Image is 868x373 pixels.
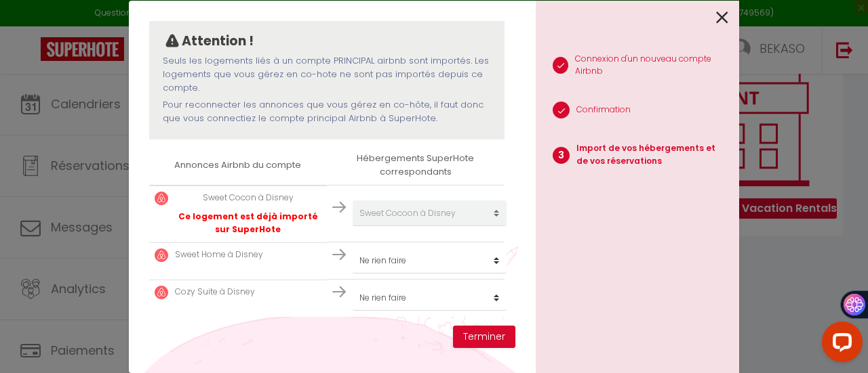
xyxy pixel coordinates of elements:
[327,146,505,185] th: Hébergements SuperHote correspondants
[163,54,491,95] p: Seuls les logements liés à un compte PRINCIPAL airbnb sont importés. Les logements que vous gérez...
[553,147,570,164] span: 3
[575,53,728,79] p: Connexion d'un nouveau compte Airbnb
[175,192,321,204] p: Sweet Cocon à Disney
[576,104,631,116] p: Confirmation
[175,211,321,236] p: Ce logement est déjà importé sur SuperHote
[163,98,491,126] p: Pour reconnecter les annonces que vous gérez en co-hôte, il faut donc que vous connectiez le comp...
[149,146,327,185] th: Annonces Airbnb du compte
[175,286,255,299] p: Cozy Suite à Disney
[182,31,254,51] p: Attention !
[811,316,868,373] iframe: LiveChat chat widget
[576,142,728,168] p: Import de vos hébergements et de vos réservations
[175,248,263,261] p: Sweet Home à Disney
[453,326,515,349] button: Terminer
